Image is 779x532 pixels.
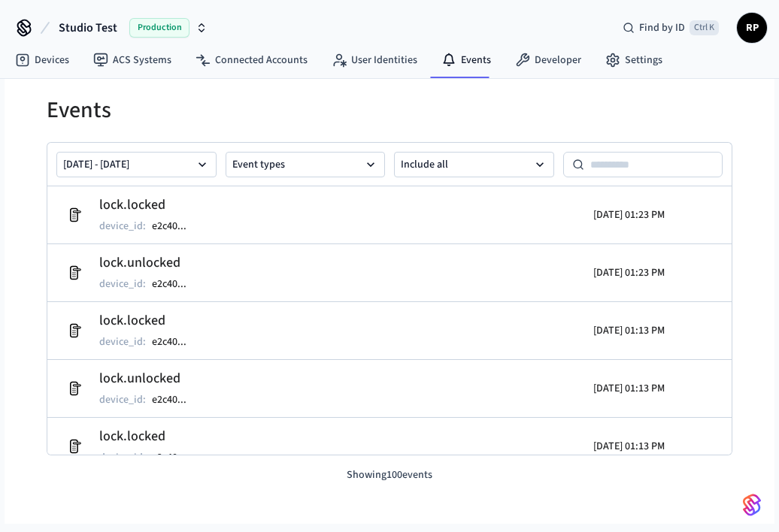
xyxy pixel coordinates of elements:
[149,391,202,409] button: e2c40...
[47,97,732,124] h1: Events
[320,47,429,74] a: User Identities
[81,47,183,74] a: ACS Systems
[129,18,189,38] span: Production
[593,439,665,454] p: [DATE] 01:13 PM
[690,20,719,35] span: Ctrl K
[99,450,146,465] p: device_id :
[611,14,731,41] div: Find by IDCtrl K
[149,275,202,293] button: e2c40...
[738,14,765,41] span: RP
[226,152,386,177] button: Event types
[99,277,146,292] p: device_id :
[593,207,665,222] p: [DATE] 01:23 PM
[183,47,320,74] a: Connected Accounts
[99,195,202,216] h2: lock.locked
[149,449,202,467] button: e2c40...
[737,13,767,43] button: RP
[593,265,665,280] p: [DATE] 01:23 PM
[99,310,202,331] h2: lock.locked
[593,323,665,338] p: [DATE] 01:13 PM
[59,19,117,37] span: Studio Test
[99,334,146,349] p: device_id :
[56,152,217,177] button: [DATE] - [DATE]
[149,217,202,235] button: e2c40...
[3,47,81,74] a: Devices
[99,392,146,407] p: device_id :
[503,47,593,74] a: Developer
[429,47,503,74] a: Events
[639,20,685,35] span: Find by ID
[394,152,554,177] button: Include all
[149,333,202,351] button: e2c40...
[99,426,202,447] h2: lock.locked
[47,467,732,483] p: Showing 100 events
[99,219,146,234] p: device_id :
[99,368,202,389] h2: lock.unlocked
[593,47,674,74] a: Settings
[99,252,202,274] h2: lock.unlocked
[743,493,761,517] img: SeamLogoGradient.69752ec5.svg
[593,381,665,396] p: [DATE] 01:13 PM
